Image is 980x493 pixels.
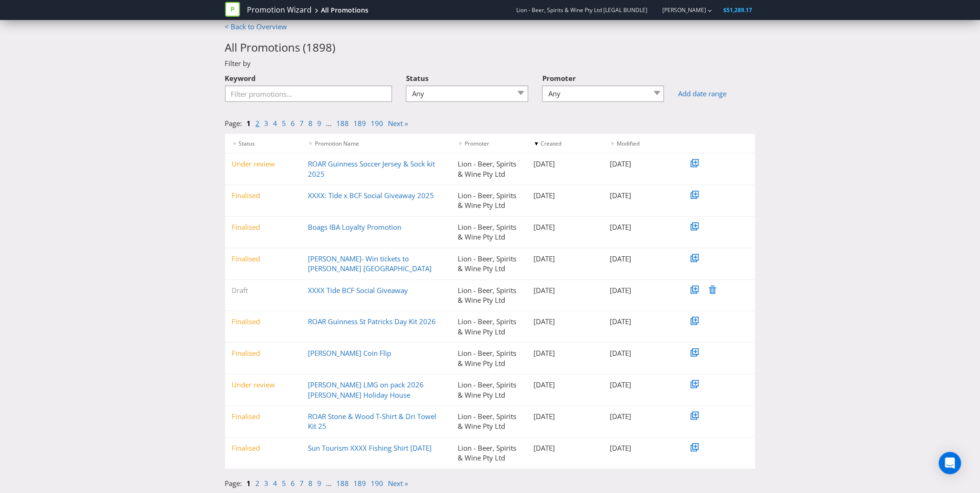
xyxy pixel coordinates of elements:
div: Under review [225,380,301,390]
div: Finalised [225,191,301,200]
span: Status [406,73,428,83]
div: [DATE] [527,191,603,200]
span: Created [541,140,562,147]
div: Finalised [225,254,301,264]
a: Boags IBA Loyalty Promotion [308,222,401,232]
div: [DATE] [527,443,603,453]
a: 9 [318,119,322,128]
a: ROAR Stone & Wood T-Shirt & Dri Towel Kit 25 [308,412,436,431]
span: Page: [225,119,242,128]
div: All Promotions [321,6,368,15]
span: $51,289.17 [724,6,753,14]
a: 2 [256,119,260,128]
div: Finalised [225,348,301,358]
a: ROAR Guinness St Patricks Day Kit 2026 [308,317,436,326]
div: Lion - Beer, Spirits & Wine Pty Ltd [451,191,527,211]
div: [DATE] [527,286,603,295]
a: 188 [337,119,349,128]
span: Modified [617,140,640,147]
a: 3 [265,479,269,488]
a: 188 [337,479,349,488]
div: Lion - Beer, Spirits & Wine Pty Ltd [451,286,527,306]
span: Promotion Name [315,140,359,147]
a: 7 [300,119,304,128]
a: Promotion Wizard [247,5,312,15]
div: Lion - Beer, Spirits & Wine Pty Ltd [451,222,527,242]
a: 5 [282,119,287,128]
a: 7 [300,479,304,488]
div: [DATE] [603,222,679,232]
span: All Promotions ( [225,40,307,55]
span: Page: [225,479,242,488]
input: Filter promotions... [225,86,393,102]
a: [PERSON_NAME] LMG on pack 2026 [PERSON_NAME] Holiday House [308,380,424,399]
div: Lion - Beer, Spirits & Wine Pty Ltd [451,254,527,274]
div: [DATE] [527,159,603,169]
a: [PERSON_NAME]- Win tickets to [PERSON_NAME] [GEOGRAPHIC_DATA] [308,254,432,273]
div: Lion - Beer, Spirits & Wine Pty Ltd [451,412,527,432]
div: [DATE] [603,159,679,169]
a: Add date range [678,89,755,99]
span: Promoter [465,140,489,147]
a: 1 [247,119,251,128]
div: [DATE] [527,317,603,326]
a: 5 [282,479,287,488]
div: [DATE] [603,443,679,453]
label: Keyword [225,69,256,83]
div: [DATE] [603,348,679,358]
a: 190 [371,479,384,488]
li: ... [327,119,337,128]
a: 8 [309,119,313,128]
div: [DATE] [603,191,679,200]
div: Filter by [218,59,762,68]
span: Lion - Beer, Spirits & Wine Pty Ltd [LEGAL BUNDLE] [517,6,648,14]
div: [DATE] [603,317,679,326]
div: [DATE] [603,380,679,390]
a: Next » [388,119,408,128]
span: ▼ [308,140,313,147]
div: [DATE] [527,222,603,232]
span: ▼ [610,140,615,147]
a: 4 [273,479,278,488]
span: ) [333,40,336,55]
a: [PERSON_NAME] Coin Flip [308,348,391,358]
a: 1 [247,479,251,488]
a: 3 [265,119,269,128]
div: Finalised [225,317,301,326]
div: [DATE] [603,412,679,421]
a: 8 [309,479,313,488]
a: Sun Tourism XXXX Fishing Shirt [DATE] [308,443,432,453]
div: [DATE] [603,286,679,295]
div: Lion - Beer, Spirits & Wine Pty Ltd [451,348,527,368]
a: 189 [354,479,367,488]
div: Lion - Beer, Spirits & Wine Pty Ltd [451,317,527,337]
a: XXXX: Tide x BCF Social Giveaway 2025 [308,191,434,200]
div: Finalised [225,222,301,232]
a: 2 [256,479,260,488]
div: Finalised [225,443,301,453]
span: ▼ [232,140,238,147]
a: [PERSON_NAME] [653,6,707,14]
a: XXXX Tide BCF Social Giveaway [308,286,408,295]
a: Next » [388,479,408,488]
li: ... [327,479,337,488]
div: Under review [225,159,301,169]
div: [DATE] [527,380,603,390]
div: [DATE] [527,348,603,358]
div: Lion - Beer, Spirits & Wine Pty Ltd [451,380,527,400]
a: 9 [318,479,322,488]
div: [DATE] [603,254,679,264]
a: 6 [291,119,295,128]
span: ▼ [458,140,463,147]
div: Draft [225,286,301,295]
span: Promoter [542,73,576,83]
a: ROAR Guinness Soccer Jersey & Sock kit 2025 [308,159,435,178]
div: Lion - Beer, Spirits & Wine Pty Ltd [451,159,527,179]
span: 1898 [307,40,333,55]
div: [DATE] [527,254,603,264]
div: Finalised [225,412,301,421]
div: Open Intercom Messenger [939,452,961,474]
a: 189 [354,119,367,128]
div: [DATE] [527,412,603,421]
span: ▼ [534,140,540,147]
